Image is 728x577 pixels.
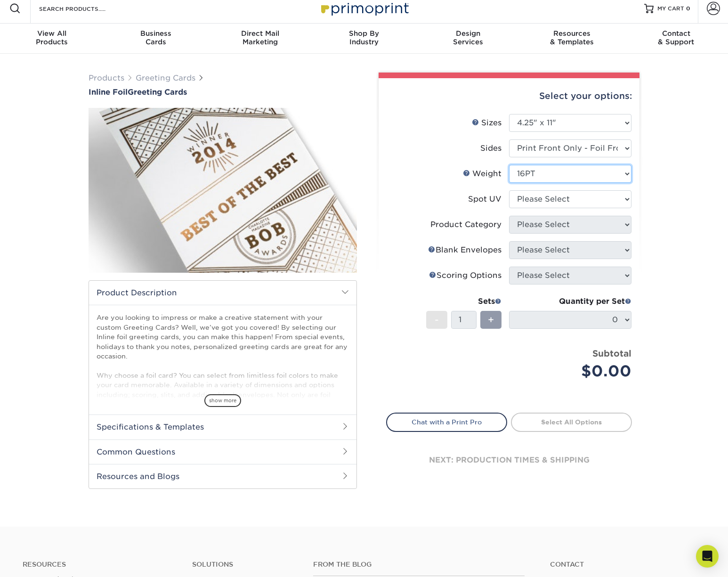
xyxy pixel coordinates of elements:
[488,313,494,327] span: +
[192,561,299,569] h4: Solutions
[624,24,728,54] a: Contact& Support
[386,413,507,431] a: Chat with a Print Pro
[657,5,684,13] span: MY CART
[104,24,208,54] a: BusinessCards
[520,29,624,46] div: & Templates
[516,360,631,382] div: $0.00
[104,29,208,38] span: Business
[480,143,502,154] div: Sides
[89,464,356,488] h2: Resources and Blogs
[624,29,728,38] span: Contact
[472,117,502,129] div: Sizes
[89,98,357,283] img: Inline Foil 01
[89,73,124,82] a: Products
[312,29,416,38] span: Shop By
[426,296,502,307] div: Sets
[208,29,312,46] div: Marketing
[104,29,208,46] div: Cards
[429,270,502,281] div: Scoring Options
[416,29,520,46] div: Services
[313,561,525,569] h4: From the Blog
[624,29,728,46] div: & Support
[520,29,624,38] span: Resources
[386,78,632,114] div: Select your options:
[511,413,632,431] a: Select All Options
[23,561,178,569] h4: Resources
[89,439,356,464] h2: Common Questions
[416,29,520,38] span: Design
[430,219,502,230] div: Product Category
[89,88,357,97] a: Inline FoilGreeting Cards
[435,313,439,327] span: -
[592,348,631,358] strong: Subtotal
[97,313,349,457] p: Are you looking to impress or make a creative statement with your custom Greeting Cards? Well, we...
[696,545,719,568] div: Open Intercom Messenger
[89,88,357,97] h1: Greeting Cards
[509,296,631,307] div: Quantity per Set
[208,24,312,54] a: Direct MailMarketing
[89,414,356,439] h2: Specifications & Templates
[204,394,241,407] span: show more
[520,24,624,54] a: Resources& Templates
[468,194,502,205] div: Spot UV
[208,29,312,38] span: Direct Mail
[312,29,416,46] div: Industry
[89,281,356,305] h2: Product Description
[463,168,502,179] div: Weight
[416,24,520,54] a: DesignServices
[38,3,130,14] input: SEARCH PRODUCTS.....
[136,73,195,82] a: Greeting Cards
[89,88,128,97] span: Inline Foil
[386,432,632,488] div: next: production times & shipping
[312,24,416,54] a: Shop ByIndustry
[550,561,705,569] a: Contact
[686,5,690,12] span: 0
[428,244,502,256] div: Blank Envelopes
